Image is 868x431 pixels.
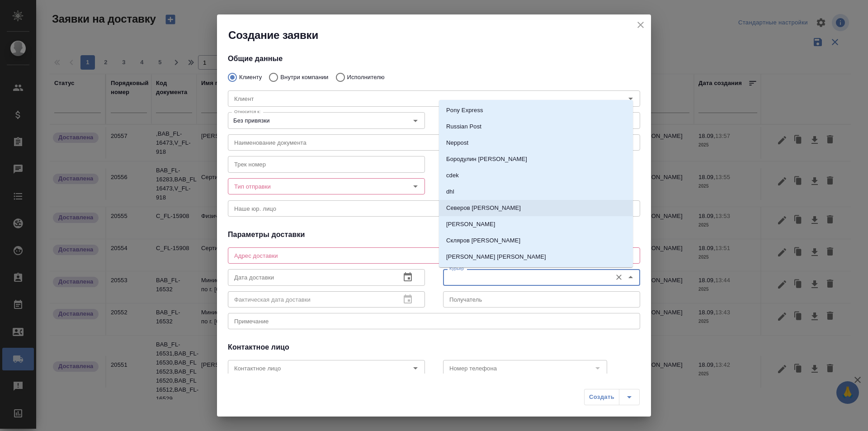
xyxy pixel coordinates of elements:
button: Open [409,362,422,374]
p: Исполнителю [347,73,385,82]
p: Северов [PERSON_NAME] [446,204,521,213]
p: dhl [446,187,454,196]
button: Open [624,92,637,105]
p: Клиенту [239,73,262,82]
p: Russian Post [446,122,481,131]
button: Open [409,180,422,193]
p: cdek [446,171,459,180]
h4: Общие данные [228,53,640,64]
h2: Создание заявки [228,28,651,43]
p: Скляров [PERSON_NAME] [446,236,520,245]
p: [PERSON_NAME] [PERSON_NAME] [446,252,546,261]
button: Open [409,114,422,127]
p: Neppost [446,138,468,147]
button: Close [624,271,637,284]
p: Бородулин [PERSON_NAME] [446,155,527,164]
p: [PERSON_NAME] [446,220,495,229]
h4: Контактное лицо [228,342,289,353]
div: split button [584,389,640,405]
p: Pony Express [446,106,483,115]
h4: Параметры доставки [228,229,640,240]
button: Очистить [613,271,625,284]
button: close [634,18,647,32]
p: Внутри компании [280,73,328,82]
